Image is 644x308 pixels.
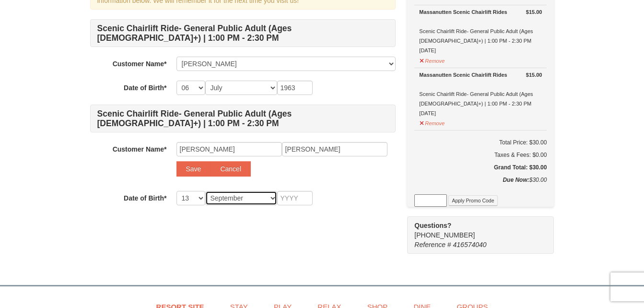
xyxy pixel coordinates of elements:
div: Taxes & Fees: $0.00 [414,150,547,160]
span: [PHONE_NUMBER] [414,221,537,239]
div: Scenic Chairlift Ride- General Public Adult (Ages [DEMOGRAPHIC_DATA]+) | 1:00 PM - 2:30 PM [DATE] [419,70,542,118]
span: 416574040 [453,241,487,249]
h5: Grand Total: $30.00 [414,163,547,172]
button: Save [176,161,211,177]
div: Scenic Chairlift Ride- General Public Adult (Ages [DEMOGRAPHIC_DATA]+) | 1:00 PM - 2:30 PM [DATE] [419,7,542,55]
strong: $15.00 [526,7,542,17]
h4: Scenic Chairlift Ride- General Public Adult (Ages [DEMOGRAPHIC_DATA]+) | 1:00 PM - 2:30 PM [90,105,396,132]
button: Remove [419,54,445,66]
div: Massanutten Scenic Chairlift Rides [419,70,542,80]
button: Apply Promo Code [448,195,497,206]
strong: Date of Birth* [124,84,166,92]
input: YYYY [277,81,313,95]
input: First Name [176,142,282,156]
strong: Customer Name* [113,145,167,153]
span: Reference # [414,241,451,249]
input: Last Name [282,142,387,156]
strong: Date of Birth* [124,194,166,202]
div: $30.00 [414,175,547,194]
strong: Customer Name* [113,60,167,68]
button: Remove [419,116,445,128]
strong: Due Now: [503,177,529,183]
input: YYYY [277,191,313,205]
button: Cancel [211,161,251,177]
div: Massanutten Scenic Chairlift Rides [419,7,542,17]
h6: Total Price: $30.00 [414,138,547,147]
h4: Scenic Chairlift Ride- General Public Adult (Ages [DEMOGRAPHIC_DATA]+) | 1:00 PM - 2:30 PM [90,19,396,47]
strong: $15.00 [526,70,542,80]
strong: Questions? [414,222,451,229]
